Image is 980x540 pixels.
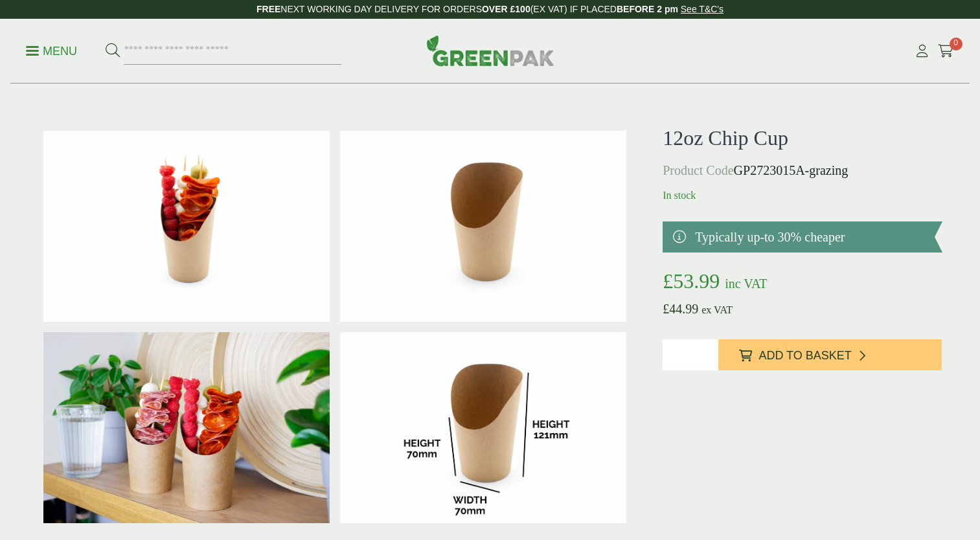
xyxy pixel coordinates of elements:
[617,4,678,14] strong: BEFORE 2 pm
[340,332,626,523] img: GP2720062 Grazing 12oz Grazing Charcuterie Cup DIMS
[725,276,767,291] span: inc VAT
[950,38,963,51] span: 0
[26,43,77,59] p: Menu
[663,161,942,180] p: GP2723015A-grazing
[663,126,942,150] h1: 12oz Chip Cup
[663,188,942,203] p: In stock
[256,4,280,14] strong: FREE
[758,349,851,363] span: Add to Basket
[43,131,330,322] img: 5.5oz Grazing Charcuterie Cup With Food
[938,41,954,61] a: 0
[663,269,720,293] bdi: 53.99
[663,269,673,293] span: £
[663,163,733,177] span: Product Code
[938,45,954,58] i: Cart
[426,35,554,66] img: GreenPak Supplies
[701,304,733,315] span: ex VAT
[718,339,942,370] button: Add to Basket
[663,302,669,316] span: £
[43,332,330,523] img: 5.5oz Grazing Charcuterie Cups Lifestyle 2
[663,302,698,316] bdi: 44.99
[340,131,626,322] img: 5.5oz Grazing Charcuterie Cup
[482,4,530,14] strong: OVER £100
[914,45,930,58] i: My Account
[681,4,724,14] a: See T&C's
[26,43,77,56] a: Menu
